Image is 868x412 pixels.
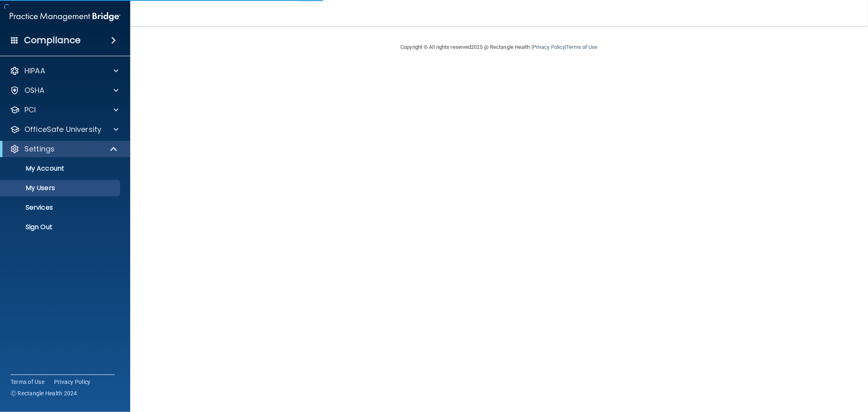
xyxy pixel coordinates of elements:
p: PCI [24,105,36,115]
p: OSHA [24,85,45,95]
p: Settings [24,144,55,154]
a: Terms of Use [566,44,597,50]
a: OSHA [10,85,118,95]
p: Services [5,204,116,212]
img: PMB logo [10,9,120,25]
a: Privacy Policy [54,378,91,386]
div: Copyright © All rights reserved 2025 @ Rectangle Health | | [351,34,648,60]
a: OfficeSafe University [10,125,118,134]
p: Sign Out [5,223,116,231]
p: HIPAA [24,66,45,76]
a: Privacy Policy [533,44,565,50]
p: My Users [5,184,116,192]
a: Settings [10,144,118,154]
a: Terms of Use [11,378,44,386]
p: My Account [5,164,116,173]
a: HIPAA [10,66,118,76]
p: OfficeSafe University [24,125,101,134]
span: Ⓒ Rectangle Health 2024 [11,389,77,397]
a: PCI [10,105,118,115]
h4: Compliance [24,35,81,46]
